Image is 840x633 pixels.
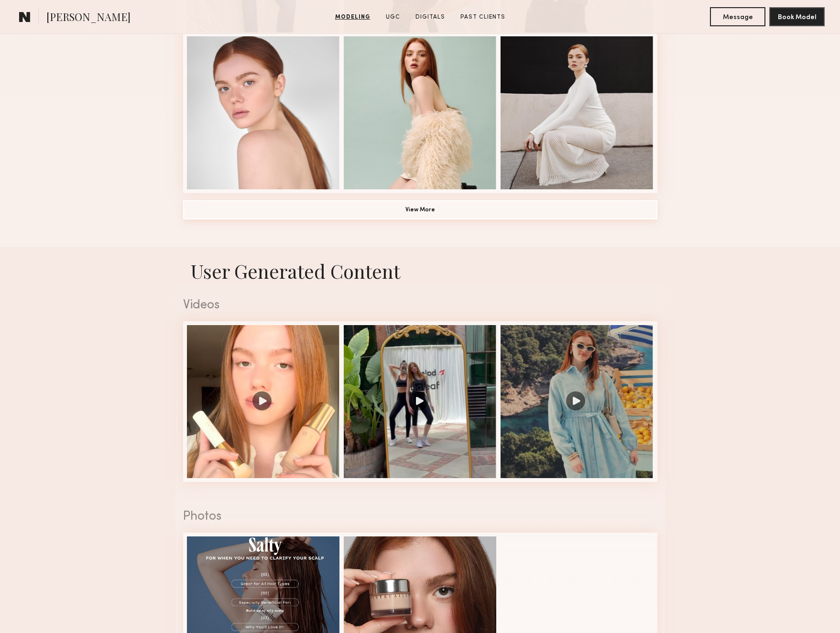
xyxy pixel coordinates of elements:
a: Digitals [412,13,449,22]
a: UGC [382,13,404,22]
span: [PERSON_NAME] [46,10,131,26]
a: Past Clients [457,13,509,22]
div: Videos [183,299,657,312]
button: Message [710,7,765,26]
button: Book Model [769,7,825,26]
a: Modeling [331,13,374,22]
div: Photos [183,511,657,523]
a: Book Model [769,12,825,21]
button: View More [183,200,657,219]
h1: User Generated Content [175,258,665,284]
